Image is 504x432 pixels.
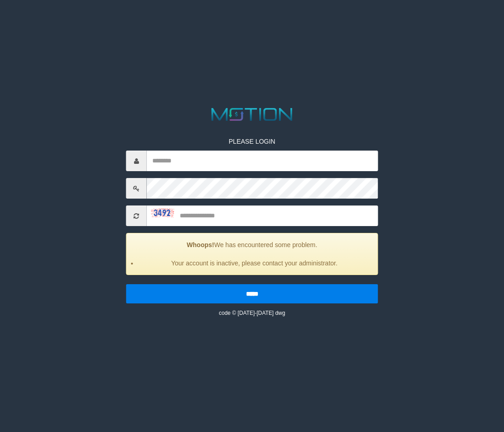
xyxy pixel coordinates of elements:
small: code © [DATE]-[DATE] dwg [219,310,285,316]
div: We has encountered some problem. [126,233,378,275]
li: Your account is inactive, please contact your administrator. [138,259,371,268]
p: PLEASE LOGIN [126,137,378,146]
strong: Whoops! [187,241,214,248]
img: captcha [151,208,174,217]
img: MOTION_logo.png [208,106,296,123]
